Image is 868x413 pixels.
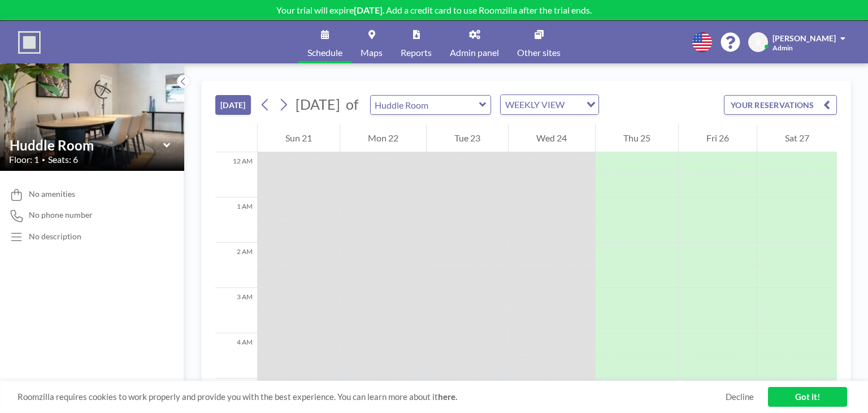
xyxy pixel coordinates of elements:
[307,48,342,57] span: Schedule
[215,243,257,288] div: 2 AM
[9,154,39,165] span: Floor: 1
[18,392,726,402] span: Roomzilla requires cookies to work properly and provide you with the best experience. You can lea...
[768,387,847,407] a: Got it!
[438,392,457,402] a: here.
[361,48,383,57] span: Maps
[568,97,580,112] input: Search for option
[48,154,78,165] span: Seats: 6
[215,197,257,243] div: 1 AM
[298,21,351,63] a: Schedule
[427,124,508,152] div: Tue 23
[215,95,251,115] button: [DATE]
[29,210,93,220] span: No phone number
[351,21,392,63] a: Maps
[726,392,754,402] a: Decline
[441,21,508,63] a: Admin panel
[772,44,793,52] span: Admin
[401,48,432,57] span: Reports
[509,124,594,152] div: Wed 24
[215,333,257,378] div: 4 AM
[354,5,383,15] b: [DATE]
[503,97,567,112] span: WEEKLY VIEW
[757,124,837,152] div: Sat 27
[346,96,358,113] span: of
[756,37,761,48] span: B
[258,124,340,152] div: Sun 21
[296,96,340,113] span: [DATE]
[10,137,163,153] input: Huddle Room
[679,124,757,152] div: Fri 26
[517,48,561,57] span: Other sites
[42,156,45,164] span: •
[772,33,836,43] span: [PERSON_NAME]
[501,95,598,114] div: Search for option
[215,152,257,197] div: 12 AM
[724,95,837,115] button: YOUR RESERVATIONS
[392,21,441,63] a: Reports
[596,124,678,152] div: Thu 25
[215,288,257,333] div: 3 AM
[29,189,75,199] span: No amenities
[508,21,570,63] a: Other sites
[450,48,499,57] span: Admin panel
[29,231,81,242] div: No description
[340,124,426,152] div: Mon 22
[371,96,479,114] input: Huddle Room
[18,31,41,54] img: organization-logo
